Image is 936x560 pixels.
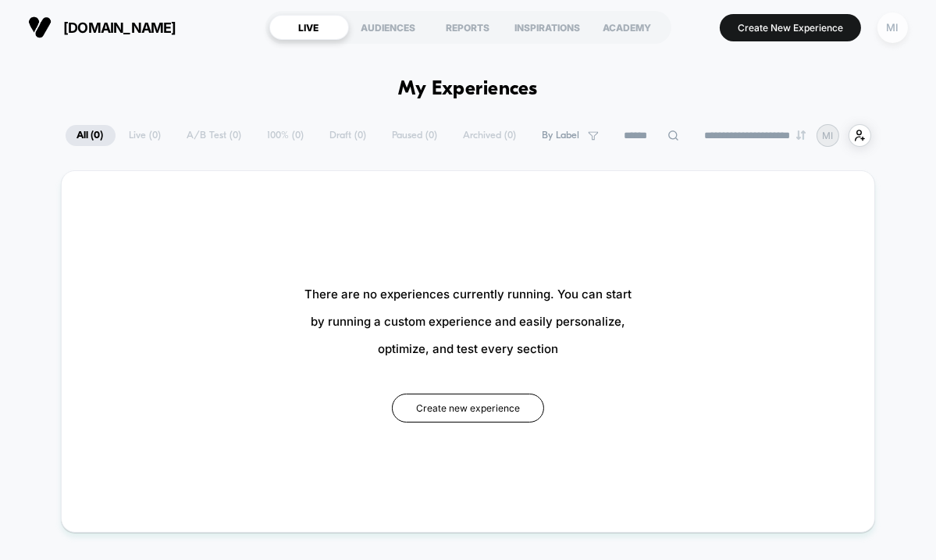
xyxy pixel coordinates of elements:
button: Play, NEW DEMO 2025-VEED.mp4 [8,236,33,261]
div: INSPIRATIONS [508,15,588,40]
img: end [796,130,806,140]
div: MI [877,12,908,43]
input: Seek [12,215,469,230]
button: [DOMAIN_NAME] [23,15,181,40]
span: All ( 0 ) [66,125,116,146]
img: Visually logo [28,16,52,39]
button: Create New Experience [720,14,861,41]
div: Current time [299,240,335,257]
button: MI [873,12,913,44]
input: Volume [365,241,412,256]
div: AUDIENCES [349,15,429,40]
div: ACADEMY [588,15,667,40]
span: [DOMAIN_NAME] [63,20,176,36]
span: By Label [543,130,580,141]
h1: My Experiences [398,78,538,101]
button: Play, NEW DEMO 2025-VEED.mp4 [220,116,258,153]
div: LIVE [269,15,349,40]
p: MI [822,130,833,141]
span: There are no experiences currently running. You can start by running a custom experience and easi... [304,280,632,362]
div: REPORTS [429,15,508,40]
button: Create new experience [392,394,544,423]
